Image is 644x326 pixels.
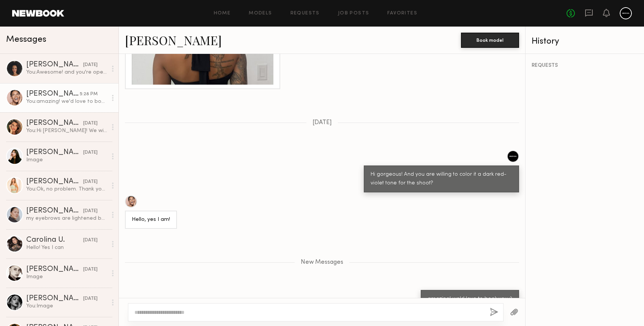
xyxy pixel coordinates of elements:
a: Job Posts [338,11,369,16]
div: Image [26,156,107,164]
div: Hello! Yes I can [26,244,107,251]
div: [DATE] [83,149,98,156]
div: You: Hi [PERSON_NAME]! We will let you know by [DATE] if that works for you. :) [26,127,107,134]
div: [DATE] [83,237,98,244]
a: Favorites [387,11,417,16]
a: Home [214,11,231,16]
div: [PERSON_NAME] [26,266,83,273]
div: [DATE] [83,120,98,127]
div: You: Ok, no problem. Thank you for getting back to us. [26,186,107,193]
div: Image [26,273,107,280]
div: [DATE] [83,266,98,273]
div: You: Image [26,302,107,310]
div: You: amazing! we'd love to book you :) [26,98,107,105]
div: REQUESTS [532,63,638,68]
div: my eyebrows are lightened but i can dye them dark if need be they usually look like this naturally [26,215,107,222]
div: Carolina U. [26,236,83,244]
div: [PERSON_NAME] [26,295,83,302]
div: amazing! we'd love to book you :) [428,295,512,304]
div: [PERSON_NAME] [26,120,83,127]
div: You: Awesome! and you're open to us coloring it a deep plum/ red-violet brunette shade for the sh... [26,69,107,76]
div: [DATE] [83,178,98,186]
div: 5:28 PM [80,91,98,98]
div: Hello, yes I am! [132,216,170,224]
a: Models [249,11,272,16]
div: [PERSON_NAME] [26,61,83,69]
div: [PERSON_NAME] [26,207,83,215]
a: [PERSON_NAME] [125,32,222,48]
button: Book model [461,33,519,48]
a: Book model [461,36,519,43]
span: Messages [6,35,46,44]
span: [DATE] [313,120,332,126]
div: [DATE] [83,295,98,302]
div: History [532,37,638,46]
div: [DATE] [83,61,98,69]
span: New Messages [301,259,343,266]
div: Hi gorgeous! And you are willing to color it a dark red-violet tone for the shoot? [371,170,512,188]
div: [PERSON_NAME] [26,149,83,156]
a: Requests [290,11,320,16]
div: [PERSON_NAME] [26,178,83,186]
div: [PERSON_NAME] [26,90,80,98]
div: [DATE] [83,208,98,215]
